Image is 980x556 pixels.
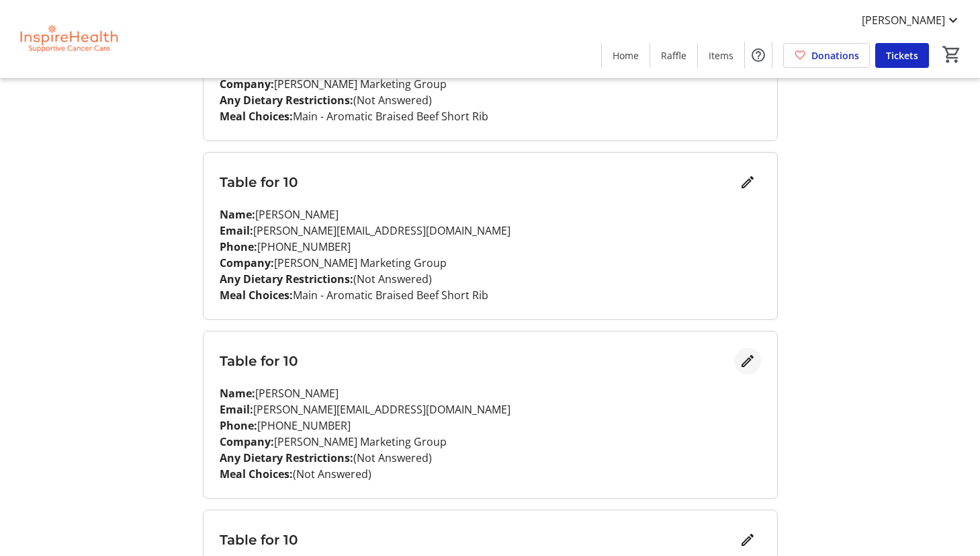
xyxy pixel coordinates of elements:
[220,386,255,401] strong: Name:
[650,43,697,68] a: Raffle
[220,206,761,223] p: [PERSON_NAME]
[220,450,353,465] strong: Any Dietary Restrictions:
[220,530,734,550] h3: Table for 10
[940,42,964,67] button: Cart
[353,272,432,286] span: (Not Answered)
[220,418,761,434] p: [PHONE_NUMBER]
[220,434,274,449] strong: Company:
[353,93,432,108] span: (Not Answered)
[886,48,918,63] span: Tickets
[353,450,432,465] span: (Not Answered)
[734,348,761,374] button: Edit
[220,223,253,238] strong: Email:
[220,467,293,481] strong: Meal Choices:
[220,434,761,450] p: [PERSON_NAME] Marketing Group
[220,207,255,222] strong: Name:
[698,43,744,68] a: Items
[293,467,371,481] span: (Not Answered)
[8,5,128,73] img: InspireHealth Supportive Cancer Care's Logo
[220,108,761,124] p: Main - Aromatic Braised Beef Short Rib
[875,43,929,68] a: Tickets
[220,255,274,270] strong: Company:
[709,48,733,63] span: Items
[220,272,353,286] strong: Any Dietary Restrictions:
[862,12,945,28] span: [PERSON_NAME]
[734,526,761,553] button: Edit
[783,43,870,68] a: Donations
[851,9,972,31] button: [PERSON_NAME]
[220,351,734,371] h3: Table for 10
[220,109,293,124] strong: Meal Choices:
[220,239,761,255] p: [PHONE_NUMBER]
[220,223,761,239] p: [PERSON_NAME][EMAIL_ADDRESS][DOMAIN_NAME]
[745,42,772,69] button: Help
[811,48,859,63] span: Donations
[220,255,761,271] p: [PERSON_NAME] Marketing Group
[613,48,639,63] span: Home
[220,287,761,303] p: Main - Aromatic Braised Beef Short Rib
[734,169,761,196] button: Edit
[220,288,293,303] strong: Meal Choices:
[220,402,253,417] strong: Email:
[661,48,686,63] span: Raffle
[220,239,257,254] strong: Phone:
[220,93,353,108] strong: Any Dietary Restrictions:
[220,418,257,433] strong: Phone:
[220,76,761,92] p: [PERSON_NAME] Marketing Group
[220,172,734,192] h3: Table for 10
[602,43,650,68] a: Home
[220,385,761,401] p: [PERSON_NAME]
[220,401,761,418] p: [PERSON_NAME][EMAIL_ADDRESS][DOMAIN_NAME]
[220,77,274,91] strong: Company:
